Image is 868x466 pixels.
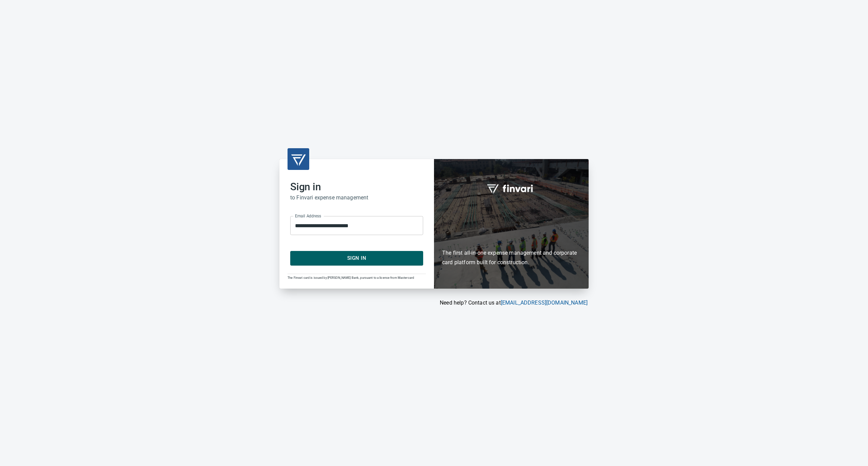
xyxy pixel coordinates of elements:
h6: to Finvari expense management [290,193,423,202]
span: The Finvari card is issued by [PERSON_NAME] Bank, pursuant to a license from Mastercard [288,276,414,279]
p: Need help? Contact us at [279,299,588,307]
h2: Sign in [290,181,423,193]
h6: The first all-in-one expense management and corporate card platform built for construction. [442,209,580,267]
img: fullword_logo_white.png [486,180,537,196]
a: [EMAIL_ADDRESS][DOMAIN_NAME] [501,299,588,306]
div: Finvari [434,159,589,288]
img: transparent_logo.png [290,151,307,167]
span: Sign In [298,254,416,263]
button: Sign In [290,251,423,265]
